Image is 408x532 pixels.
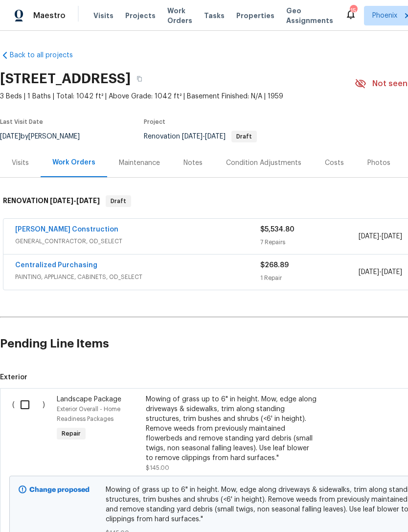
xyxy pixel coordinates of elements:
span: Tasks [204,12,225,19]
span: $268.89 [260,262,289,269]
span: [DATE] [359,269,379,276]
a: [PERSON_NAME] Construction [15,226,118,233]
span: Project [144,119,165,125]
div: Notes [183,158,203,168]
div: 15 [350,6,357,16]
h6: RENOVATION [3,195,100,207]
span: Landscape Package [57,396,121,403]
span: [DATE] [382,269,402,276]
span: GENERAL_CONTRACTOR, OD_SELECT [15,236,260,246]
b: Change proposed [29,486,90,493]
div: Maintenance [119,158,160,168]
div: ( ) [9,392,54,476]
div: Costs [325,158,344,168]
div: Visits [12,158,29,168]
span: Maestro [33,11,66,21]
span: [DATE] [182,133,203,140]
span: PAINTING, APPLIANCE, CABINETS, OD_SELECT [15,272,260,282]
span: Geo Assignments [286,6,333,25]
span: Draft [232,134,256,139]
div: Condition Adjustments [226,158,301,168]
span: Exterior Overall - Home Readiness Packages [57,406,120,422]
span: [DATE] [205,133,226,140]
span: Properties [236,11,274,21]
span: Renovation [144,133,257,140]
span: [DATE] [50,197,73,204]
a: Centralized Purchasing [15,262,97,269]
span: - [359,231,402,241]
span: $145.00 [146,465,169,471]
span: Visits [93,11,113,21]
div: 1 Repair [260,273,358,283]
span: - [359,267,402,277]
span: - [50,197,100,204]
button: Copy Address [131,70,148,88]
span: [DATE] [382,233,402,240]
span: Projects [125,11,156,21]
span: Repair [58,429,85,439]
span: [DATE] [359,233,379,240]
div: Mowing of grass up to 6" in height. Mow, edge along driveways & sidewalks, trim along standing st... [146,394,318,463]
span: Work Orders [167,6,192,25]
span: Phoenix [372,11,397,21]
div: Work Orders [52,158,95,167]
span: - [182,133,226,140]
span: [DATE] [76,197,100,204]
span: $5,534.80 [260,226,295,233]
div: Photos [367,158,390,168]
span: Draft [107,196,130,206]
div: 7 Repairs [260,237,358,247]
